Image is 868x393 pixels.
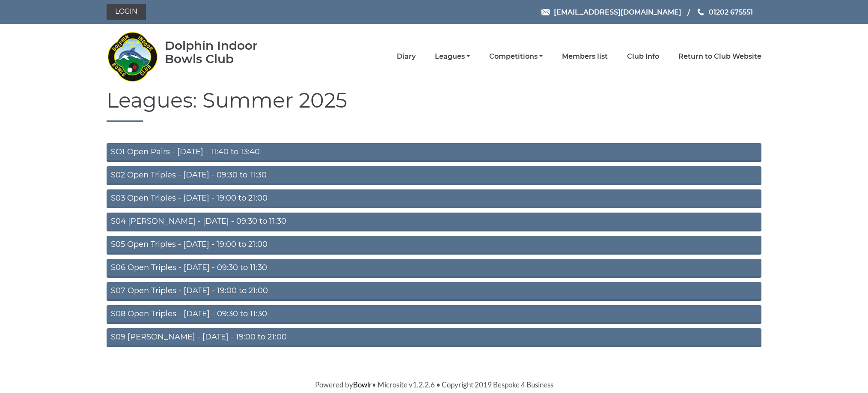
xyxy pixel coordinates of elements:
[107,259,761,278] a: S06 Open Triples - [DATE] - 09:30 to 11:30
[315,380,553,389] span: Powered by • Microsite v1.2.2.6 • Copyright 2019 Bespoke 4 Business
[489,52,543,61] a: Competitions
[435,52,470,61] a: Leagues
[107,4,146,20] a: Login
[107,305,761,324] a: S08 Open Triples - [DATE] - 09:30 to 11:30
[107,166,761,185] a: S02 Open Triples - [DATE] - 09:30 to 11:30
[678,52,761,61] a: Return to Club Website
[696,7,753,18] a: Phone us 01202 675551
[397,52,416,61] a: Diary
[107,213,761,231] a: S04 [PERSON_NAME] - [DATE] - 09:30 to 11:30
[107,189,761,208] a: S03 Open Triples - [DATE] - 19:00 to 21:00
[107,328,761,347] a: S09 [PERSON_NAME] - [DATE] - 19:00 to 21:00
[107,282,761,301] a: S07 Open Triples - [DATE] - 19:00 to 21:00
[107,27,158,87] img: Dolphin Indoor Bowls Club
[554,8,681,16] span: [EMAIL_ADDRESS][DOMAIN_NAME]
[165,39,285,66] div: Dolphin Indoor Bowls Club
[698,9,704,15] img: Phone us
[353,380,372,389] a: Bowlr
[627,52,659,61] a: Club Info
[107,236,761,255] a: S05 Open Triples - [DATE] - 19:00 to 21:00
[107,89,761,122] h1: Leagues: Summer 2025
[541,7,681,18] a: Email [EMAIL_ADDRESS][DOMAIN_NAME]
[107,143,761,162] a: SO1 Open Pairs - [DATE] - 11:40 to 13:40
[709,8,753,16] span: 01202 675551
[562,52,608,61] a: Members list
[541,9,550,15] img: Email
